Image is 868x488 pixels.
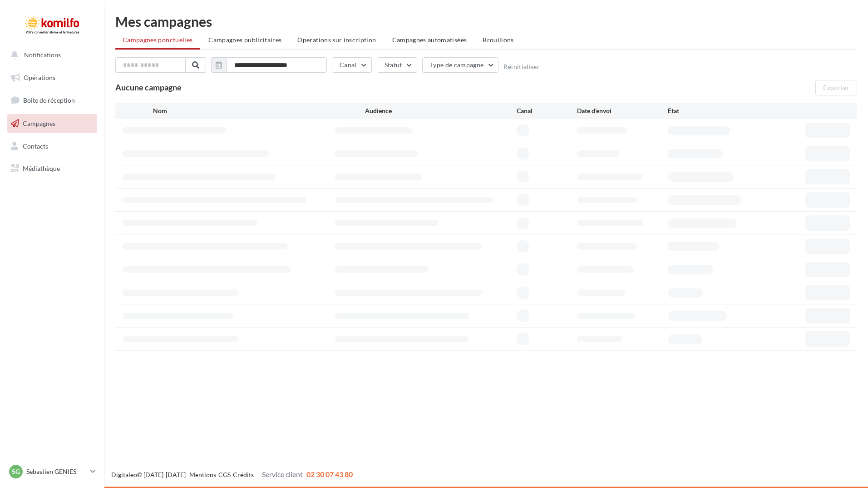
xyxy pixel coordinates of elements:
[233,471,254,478] a: Crédits
[111,471,137,478] a: Digitaleo
[483,36,514,44] span: Brouillons
[24,51,61,59] span: Notifications
[12,467,20,476] span: SG
[208,36,281,44] span: Campagnes publicitaires
[218,471,231,478] a: CGS
[503,63,540,70] button: Réinitialiser
[5,137,99,156] a: Contacts
[153,106,365,115] div: Nom
[23,96,75,104] span: Boîte de réception
[26,467,87,476] p: Sebastien GENIES
[297,36,376,44] span: Operations sur inscription
[23,142,48,149] span: Contacts
[332,57,372,73] button: Canal
[577,106,668,115] div: Date d'envoi
[111,471,353,478] span: © [DATE]-[DATE] - - -
[24,74,55,81] span: Opérations
[422,57,499,73] button: Type de campagne
[5,90,99,110] a: Boîte de réception
[5,68,99,87] a: Opérations
[668,106,759,115] div: État
[189,471,216,478] a: Mentions
[23,120,55,127] span: Campagnes
[5,45,95,65] button: Notifications
[7,463,97,480] a: SG Sebastien GENIES
[377,57,417,73] button: Statut
[517,106,577,115] div: Canal
[365,106,517,115] div: Audience
[5,114,99,133] a: Campagnes
[262,470,303,478] span: Service client
[23,164,60,172] span: Médiathèque
[115,15,857,28] div: Mes campagnes
[115,82,182,92] span: Aucune campagne
[5,159,99,178] a: Médiathèque
[306,470,353,478] span: 02 30 07 43 80
[815,80,857,95] button: Exporter
[392,36,467,44] span: Campagnes automatisées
